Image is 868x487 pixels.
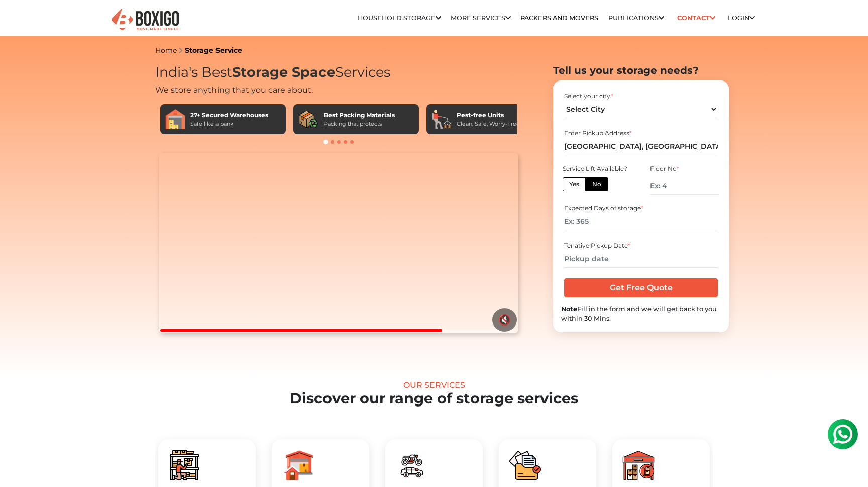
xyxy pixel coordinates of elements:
[155,64,522,81] h1: India's Best Services
[492,308,517,332] button: 🔇
[185,46,242,55] a: Storage Service
[564,129,717,138] div: Enter Pickup Address
[431,109,452,129] img: Pest-free Units
[358,14,441,22] a: Household Storage
[298,109,318,129] img: Best Packing Materials
[395,449,427,481] img: boxigo_packers_and_movers_huge_savings
[168,449,200,481] img: boxigo_packers_and_movers_huge_savings
[563,164,632,173] div: Service Lift Available?
[155,85,313,95] span: We store anything that you care about.
[232,64,335,80] span: Storage Space
[563,177,586,191] label: Yes
[509,449,541,481] img: boxigo_packers_and_movers_huge_savings
[323,120,395,128] div: Packing that protects
[457,120,520,128] div: Clean, Safe, Worry-Free
[451,14,511,22] a: More services
[10,10,30,30] img: whatsapp-icon.svg
[608,14,664,22] a: Publications
[520,14,598,22] a: Packers and Movers
[457,111,520,120] div: Pest-free Units
[190,111,268,120] div: 27+ Secured Warehouses
[564,204,717,213] div: Expected Days of storage
[650,177,719,195] input: Ex: 4
[564,250,717,268] input: Pickup date
[622,449,655,481] img: boxigo_packers_and_movers_huge_savings
[190,120,268,128] div: Safe like a bank
[110,8,180,32] img: Boxigo
[564,278,717,297] input: Get Free Quote
[282,449,314,481] img: boxigo_packers_and_movers_huge_savings
[728,14,755,22] a: Login
[561,304,721,323] div: Fill in the form and we will get back to you within 30 Mins.
[561,305,577,313] b: Note
[564,92,717,101] div: Select your city
[35,390,833,408] h2: Discover our range of storage services
[564,138,717,155] input: Select Building or Nearest Landmark
[155,46,177,55] a: Home
[564,241,717,250] div: Tenative Pickup Date
[674,10,718,26] a: Contact
[553,64,729,76] h2: Tell us your storage needs?
[564,213,717,230] input: Ex: 365
[650,164,719,173] div: Floor No
[585,177,608,191] label: No
[165,109,185,129] img: 27+ Secured Warehouses
[323,111,395,120] div: Best Packing Materials
[159,153,518,333] video: Your browser does not support the video tag.
[35,380,833,390] div: Our Services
